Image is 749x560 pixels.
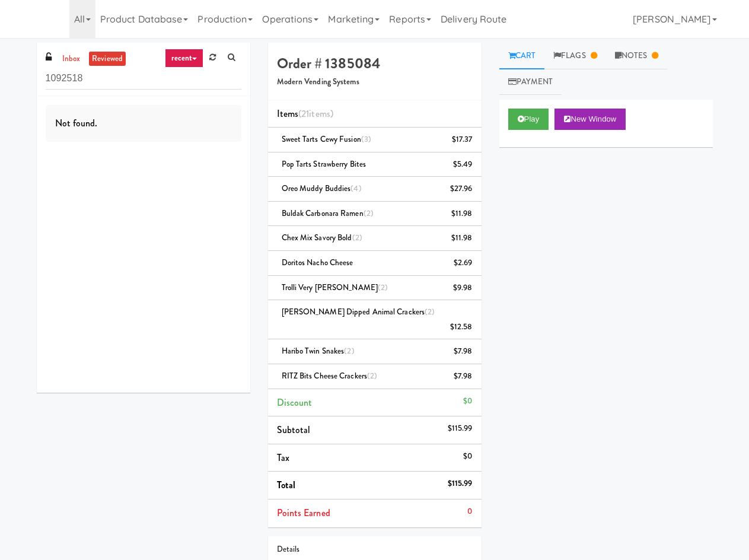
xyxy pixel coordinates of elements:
div: $0 [463,394,472,409]
ng-pluralize: items [309,107,330,120]
div: $27.96 [450,182,473,196]
span: Haribo Twin Snakes [282,345,355,357]
button: Play [508,109,549,130]
span: (3) [361,133,371,145]
span: Doritos Nacho Cheese [282,257,353,268]
span: (21 ) [298,107,333,120]
span: Oreo Muddy Buddies [282,183,362,194]
span: Total [277,478,296,492]
a: inbox [59,52,84,66]
span: Buldak Carbonara Ramen [282,208,374,219]
span: Points Earned [277,506,330,520]
div: $115.99 [448,421,473,436]
span: (4) [350,183,361,194]
span: Tax [277,451,289,464]
div: $12.58 [450,320,473,335]
div: $2.69 [454,256,473,271]
div: $11.98 [451,206,473,221]
a: recent [165,49,204,68]
div: 0 [467,504,472,519]
span: (2) [378,282,388,293]
span: RITZ Bits Cheese Crackers [282,370,378,381]
span: Trolli Very [PERSON_NAME] [282,282,388,293]
span: Chex Mix Savory Bold [282,232,362,243]
a: Notes [606,43,668,69]
span: Sweet Tarts Cewy Fusion [282,133,372,145]
a: Payment [499,69,562,96]
span: (2) [367,370,377,381]
div: $11.98 [451,231,473,246]
span: (2) [344,345,354,357]
h4: Order # 1385084 [277,56,473,71]
div: Details [277,542,473,557]
span: Pop Tarts Strawberry Bites [282,158,366,170]
h5: Modern Vending Systems [277,78,473,87]
span: Discount [277,396,313,409]
span: (2) [364,208,374,219]
div: $115.99 [448,476,473,491]
a: Cart [499,43,545,69]
div: $5.49 [453,157,473,172]
input: Search vision orders [46,68,241,90]
span: (2) [425,306,435,317]
span: [PERSON_NAME] Dipped Animal Crackers [282,306,435,317]
div: $17.37 [452,132,473,147]
div: $7.98 [454,369,473,384]
a: Flags [544,43,606,69]
div: $9.98 [453,281,473,295]
span: Not found. [55,116,98,130]
a: reviewed [89,52,126,66]
div: $0 [463,449,472,464]
span: Subtotal [277,423,311,437]
span: (2) [352,232,362,243]
button: New Window [554,109,626,130]
span: Items [277,107,333,120]
div: $7.98 [454,344,473,359]
img: Micromart [37,9,58,30]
